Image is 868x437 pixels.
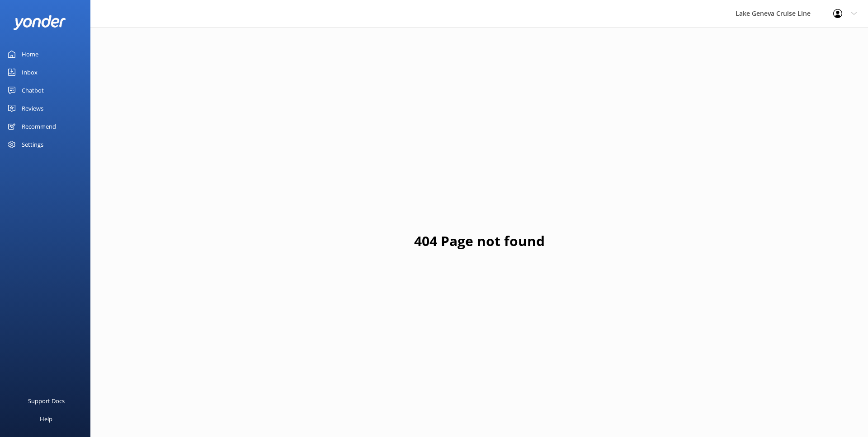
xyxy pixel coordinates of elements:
[28,392,65,410] div: Support Docs
[40,410,52,428] div: Help
[14,15,66,30] img: yonder-white-logo.png
[22,45,38,63] div: Home
[22,63,38,81] div: Inbox
[22,135,43,153] div: Settings
[22,117,56,135] div: Recommend
[414,230,545,252] h1: 404 Page not found
[22,81,44,99] div: Chatbot
[22,99,43,117] div: Reviews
